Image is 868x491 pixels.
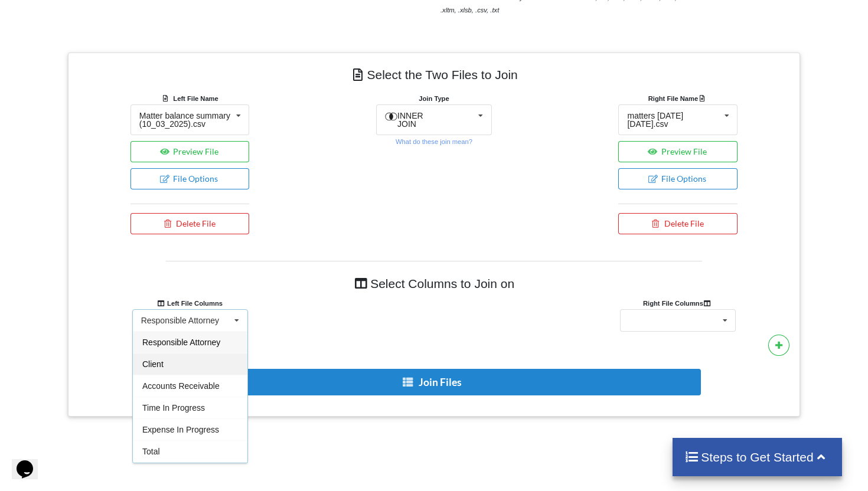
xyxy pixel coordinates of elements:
[684,450,830,464] h4: Steps to Get Started
[130,213,250,234] button: Delete File
[397,111,423,129] span: INNER JOIN
[142,381,220,391] span: Accounts Receivable
[419,95,449,102] b: Join Type
[139,112,231,128] div: Matter balance summary (10_03_2025).csv
[142,403,205,413] span: Time In Progress
[130,168,250,189] button: File Options
[142,338,220,347] span: Responsible Attorney
[142,425,219,434] span: Expense In Progress
[130,141,250,162] button: Preview File
[77,61,791,88] h4: Select the Two Files to Join
[618,168,738,189] button: File Options
[141,316,219,325] div: Responsible Attorney
[618,141,738,162] button: Preview File
[12,444,50,479] iframe: chat widget
[396,138,472,145] small: What do these join mean?
[142,359,164,369] span: Client
[627,112,719,128] div: matters [DATE] [DATE].csv
[142,447,160,456] span: Total
[618,213,738,234] button: Delete File
[643,300,713,307] b: Right File Columns
[157,300,223,307] b: Left File Columns
[165,369,701,395] button: Join Files
[173,95,218,102] b: Left File Name
[648,95,708,102] b: Right File Name
[166,270,702,297] h4: Select Columns to Join on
